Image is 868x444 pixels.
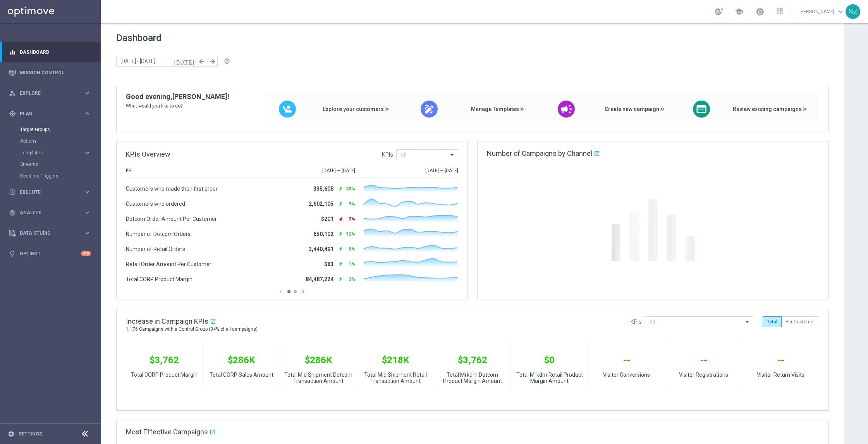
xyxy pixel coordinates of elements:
span: Templates [21,150,76,155]
div: Execute [9,189,84,196]
div: +10 [81,251,91,256]
a: Streams [20,161,81,167]
div: Mission Control [9,62,91,83]
a: Target Groups [20,126,81,133]
a: Realtime Triggers [20,173,81,179]
div: Dashboard [9,42,91,62]
button: gps_fixed Plan keyboard_arrow_right [9,111,91,117]
span: school [735,7,743,16]
button: lightbulb Optibot +10 [9,251,91,257]
i: lightbulb [9,250,16,257]
a: Mission Control [20,62,91,83]
span: Analyze [20,210,84,215]
i: gps_fixed [9,110,16,117]
div: Streams [20,159,100,170]
div: Templates [20,147,100,159]
div: Actions [20,135,100,147]
div: NZ [846,4,860,19]
div: Explore [9,90,84,97]
button: Templates keyboard_arrow_right [20,150,91,156]
i: track_changes [9,209,16,216]
span: keyboard_arrow_down [836,7,845,16]
span: Plan [20,111,84,116]
span: Data Studio [20,231,84,236]
i: settings [8,430,15,437]
i: keyboard_arrow_right [84,89,91,97]
button: person_search Explore keyboard_arrow_right [9,90,91,96]
i: play_circle_outline [9,189,16,196]
a: Actions [20,138,81,144]
i: keyboard_arrow_right [84,149,91,157]
div: Optibot [9,243,91,264]
i: keyboard_arrow_right [84,188,91,196]
i: equalizer [9,49,16,56]
i: keyboard_arrow_right [84,110,91,117]
button: equalizer Dashboard [9,49,91,55]
a: Settings [19,432,42,436]
div: Data Studio [9,230,84,237]
a: Dashboard [20,42,91,62]
div: Plan [9,110,84,117]
a: Optibot [20,243,81,264]
a: [PERSON_NAME]keyboard_arrow_down [799,6,846,17]
button: Data Studio keyboard_arrow_right [9,230,91,236]
i: keyboard_arrow_right [84,209,91,216]
button: play_circle_outline Execute keyboard_arrow_right [9,189,91,195]
span: Execute [20,190,84,195]
div: Templates [21,150,84,155]
div: Realtime Triggers [20,170,100,182]
i: person_search [9,90,16,97]
button: track_changes Analyze keyboard_arrow_right [9,210,91,216]
div: Target Groups [20,124,100,135]
i: keyboard_arrow_right [84,229,91,237]
span: Explore [20,91,84,96]
button: Mission Control [9,70,91,76]
div: Analyze [9,209,84,216]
